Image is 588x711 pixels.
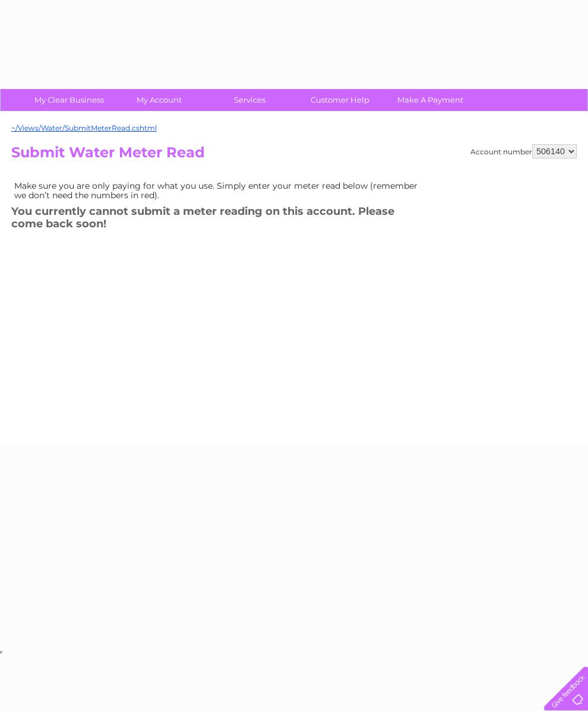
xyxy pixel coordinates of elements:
[11,203,427,236] h3: You currently cannot submit a meter reading on this account. Please come back soon!
[381,89,479,111] a: Make A Payment
[11,178,427,203] td: Make sure you are only paying for what you use. Simply enter your meter read below (remember we d...
[20,89,118,111] a: My Clear Business
[110,89,208,111] a: My Account
[11,123,157,132] a: ~/Views/Water/SubmitMeterRead.cshtml
[201,89,299,111] a: Services
[470,144,577,158] div: Account number
[11,144,577,167] h2: Submit Water Meter Read
[291,89,389,111] a: Customer Help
